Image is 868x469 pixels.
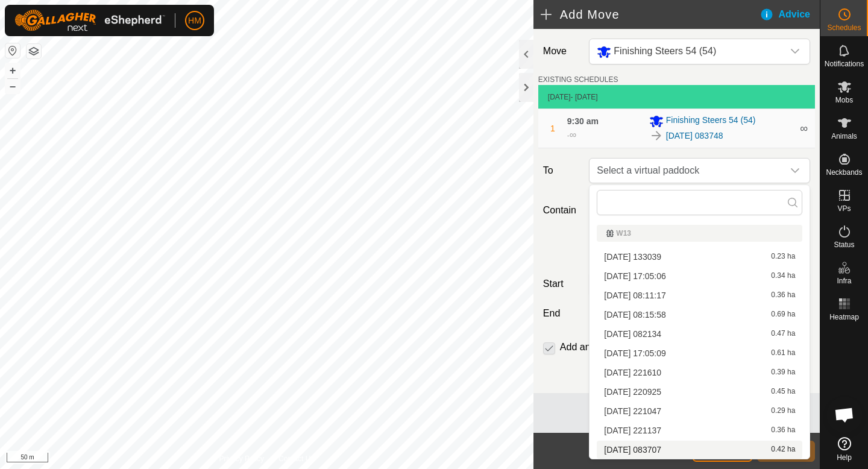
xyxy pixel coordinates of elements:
li: 2025-10-06 221137 [597,421,802,439]
span: 0.69 ha [771,310,795,319]
label: EXISTING SCHEDULES [538,74,618,85]
span: 0.61 ha [771,349,795,357]
span: Status [834,241,854,248]
span: Neckbands [826,169,862,176]
label: End [538,306,585,321]
span: 0.47 ha [771,330,795,338]
span: 0.23 ha [771,253,795,261]
span: [DATE] 08:11:17 [604,291,665,300]
label: Add another scheduled move [560,342,685,352]
span: Finishing Steers 54 (54) [666,114,756,128]
li: 2025-10-06 221047 [597,402,802,420]
button: Reset Map [5,43,20,58]
li: 2025-10-05 17:05:09 [597,344,802,362]
div: Advice [759,7,820,22]
span: Finishing Steers 54 (54) [614,46,716,56]
span: Heatmap [829,313,859,321]
span: [DATE] 221610 [604,368,661,377]
span: [DATE] 133039 [604,253,661,261]
span: [DATE] 220925 [604,388,661,396]
span: HM [188,14,201,27]
span: Finishing Steers 54 [592,39,783,64]
h2: Add Move [541,7,759,22]
span: [DATE] 17:05:06 [604,272,665,280]
span: Help [837,454,852,461]
a: Privacy Policy [219,453,264,464]
span: 9:30 am [567,116,599,126]
a: Contact Us [278,453,314,464]
label: Move [538,39,585,65]
li: 2025-10-03 08:11:17 [597,286,802,304]
span: Animals [831,133,857,140]
label: To [538,158,585,183]
span: [DATE] 08:15:58 [604,310,665,319]
span: Mobs [835,96,853,104]
li: 2025-10-01 133039 [597,248,802,266]
label: Contain [538,203,585,218]
span: [DATE] 17:05:09 [604,349,665,357]
div: - [567,128,576,142]
ul: Option List [590,220,810,459]
img: Gallagher Logo [14,10,165,31]
span: 0.34 ha [771,272,795,280]
div: W13 [606,230,793,237]
span: 0.42 ha [771,445,795,454]
span: 0.36 ha [771,426,795,435]
label: Start [538,277,585,291]
span: [DATE] 083707 [604,445,661,454]
div: dropdown trigger [783,159,807,183]
button: Map Layers [27,44,41,58]
li: 2025-10-03 082134 [597,325,802,343]
span: Select a virtual paddock [592,159,783,183]
li: 2025-10-06 220925 [597,383,802,401]
span: 1 [550,124,555,133]
span: [DATE] [548,93,571,101]
span: Schedules [827,24,861,31]
button: + [5,63,20,78]
span: ∞ [800,122,808,134]
span: 0.45 ha [771,388,795,396]
span: Infra [837,277,851,285]
span: VPs [837,205,851,212]
img: To [649,128,664,143]
div: Open chat [826,397,863,433]
button: – [5,79,20,93]
li: 2025-10-07 083707 [597,441,802,459]
span: 0.36 ha [771,291,795,300]
span: [DATE] 221137 [604,426,661,435]
span: Notifications [825,60,864,68]
span: ∞ [570,130,576,140]
span: [DATE] 082134 [604,330,661,338]
span: 0.39 ha [771,368,795,377]
li: 2025-10-02 17:05:06 [597,267,802,285]
span: 0.29 ha [771,407,795,415]
span: - [DATE] [571,93,598,101]
li: 2025-10-05 221610 [597,364,802,382]
div: dropdown trigger [783,39,807,64]
a: [DATE] 083748 [666,130,723,142]
span: [DATE] 221047 [604,407,661,415]
li: 2025-10-03 08:15:58 [597,306,802,324]
a: Help [820,432,868,466]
